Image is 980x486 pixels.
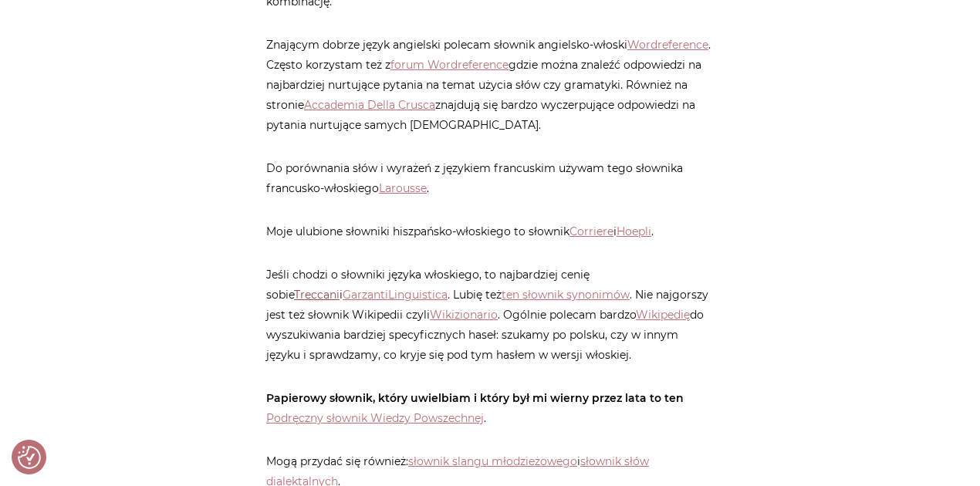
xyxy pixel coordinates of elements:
a: forum Wordreference [390,58,509,72]
a: Corriere [569,224,613,238]
a: Hoepli [617,224,651,238]
a: Wikizionario [430,308,498,322]
a: Wordreference [627,38,708,52]
a: Larousse [379,181,427,195]
a: Wikipedię [636,308,690,322]
button: Preferencje co do zgód [18,446,41,469]
a: Treccani [294,288,340,302]
a: słownik slangu młodzieżowego [408,454,577,468]
img: Revisit consent button [18,446,41,469]
strong: Papierowy słownik, który uwielbiam i który był mi wierny przez lata to ten [266,391,684,405]
p: Znającym dobrze język angielski polecam słownik angielsko-włoski . Często korzystam też z gdzie m... [266,35,714,135]
p: Jeśli chodzi o słowniki języka włoskiego, to najbardziej cenię sobie i . Lubię też . Nie najgorsz... [266,265,714,365]
p: Do porównania słów i wyrażeń z językiem francuskim używam tego słownika francusko-włoskiego . [266,158,714,198]
a: Accademia Della Crusca [304,98,435,112]
a: GarzantiLinguistica [343,288,448,302]
p: . [266,388,714,428]
a: Podręczny słownik Wiedzy Powszechnej [266,411,484,425]
p: Moje ulubione słowniki hiszpańsko-włoskiego to słownik i . [266,221,714,241]
a: ten słownik synonimów [502,288,630,302]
